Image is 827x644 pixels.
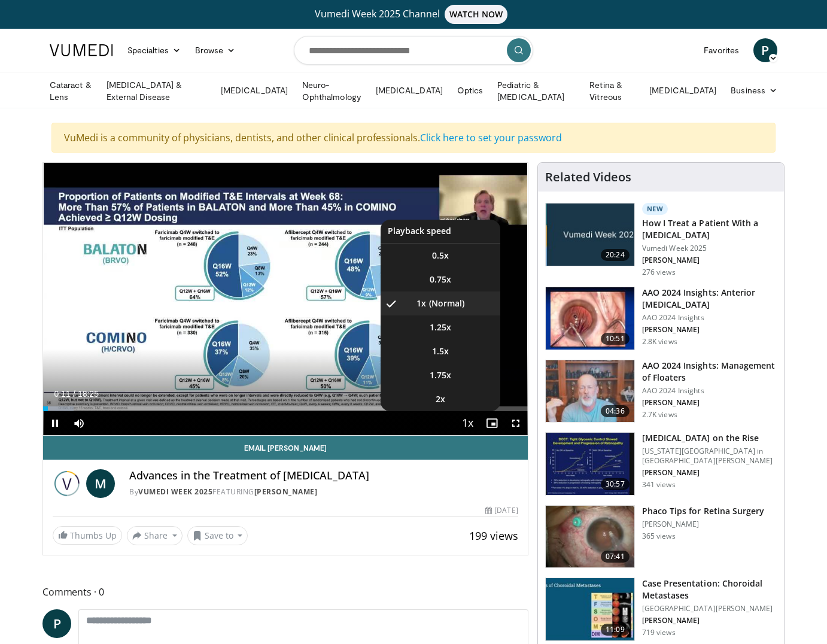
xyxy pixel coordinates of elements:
[642,203,668,215] p: New
[43,163,528,436] video-js: Video Player
[420,131,562,144] a: Click here to set your password
[369,78,450,102] a: [MEDICAL_DATA]
[214,78,295,102] a: [MEDICAL_DATA]
[432,345,449,357] span: 1.5x
[78,389,99,399] span: 18:25
[254,487,318,497] a: [PERSON_NAME]
[129,469,518,482] h4: Advances in the Treatment of [MEDICAL_DATA]
[480,411,504,435] button: Enable picture-in-picture mode
[490,79,582,103] a: Pediatric & [MEDICAL_DATA]
[723,78,785,102] a: Business
[53,526,122,545] a: Thumbs Up
[430,369,451,381] span: 1.75x
[295,79,369,103] a: Neuro-Ophthalmology
[642,386,777,396] p: AAO 2024 Insights
[546,360,634,423] img: 8e655e61-78ac-4b3e-a4e7-f43113671c25.150x105_q85_crop-smart_upscale.jpg
[642,604,777,613] p: [GEOGRAPHIC_DATA][PERSON_NAME]
[546,578,634,640] img: 9cedd946-ce28-4f52-ae10-6f6d7f6f31c7.150x105_q85_crop-smart_upscale.jpg
[42,609,71,638] a: P
[450,78,490,102] a: Optics
[642,398,777,408] p: [PERSON_NAME]
[642,505,765,517] h3: Phaco Tips for Retina Surgery
[546,433,634,495] img: 4ce8c11a-29c2-4c44-a801-4e6d49003971.150x105_q85_crop-smart_upscale.jpg
[546,287,634,350] img: fd942f01-32bb-45af-b226-b96b538a46e6.150x105_q85_crop-smart_upscale.jpg
[504,411,528,435] button: Fullscreen
[601,249,630,261] span: 20:24
[42,584,528,600] span: Comments 0
[642,446,777,466] p: [US_STATE][GEOGRAPHIC_DATA] in [GEOGRAPHIC_DATA][PERSON_NAME]
[582,79,642,103] a: Retina & Vitreous
[642,287,777,311] h3: AAO 2024 Insights: Anterior [MEDICAL_DATA]
[416,297,426,309] span: 1x
[642,78,723,102] a: [MEDICAL_DATA]
[546,506,634,568] img: 2b0bc81e-4ab6-4ab1-8b29-1f6153f15110.150x105_q85_crop-smart_upscale.jpg
[601,551,630,563] span: 07:41
[642,468,777,478] p: [PERSON_NAME]
[642,432,777,444] h3: [MEDICAL_DATA] on the Rise
[545,203,777,277] a: 20:24 New How I Treat a Patient With a [MEDICAL_DATA] Vumedi Week 2025 [PERSON_NAME] 276 views
[67,411,91,435] button: Mute
[43,406,528,411] div: Progress Bar
[456,411,480,435] button: Playback Rate
[294,36,533,65] input: Search topics, interventions
[642,217,777,241] h3: How I Treat a Patient With a [MEDICAL_DATA]
[432,250,449,262] span: 0.5x
[642,480,676,490] p: 341 views
[546,203,634,266] img: 02d29458-18ce-4e7f-be78-7423ab9bdffd.jpg.150x105_q85_crop-smart_upscale.jpg
[642,337,677,347] p: 2.8K views
[43,436,528,460] a: Email [PERSON_NAME]
[54,389,70,399] span: 0:11
[545,287,777,350] a: 10:51 AAO 2024 Insights: Anterior [MEDICAL_DATA] AAO 2024 Insights [PERSON_NAME] 2.8K views
[430,321,451,333] span: 1.25x
[120,38,188,62] a: Specialties
[187,526,248,545] button: Save to
[42,79,99,103] a: Cataract & Lens
[129,487,518,497] div: By FEATURING
[642,313,777,323] p: AAO 2024 Insights
[86,469,115,498] a: M
[642,268,676,277] p: 276 views
[601,405,630,417] span: 04:36
[50,44,113,56] img: VuMedi Logo
[545,432,777,496] a: 30:57 [MEDICAL_DATA] on the Rise [US_STATE][GEOGRAPHIC_DATA] in [GEOGRAPHIC_DATA][PERSON_NAME] [P...
[127,526,183,545] button: Share
[53,469,81,498] img: Vumedi Week 2025
[445,5,508,24] span: WATCH NOW
[430,274,451,285] span: 0.75x
[469,528,518,543] span: 199 views
[51,5,776,24] a: Vumedi Week 2025 ChannelWATCH NOW
[642,628,676,637] p: 719 views
[545,170,631,184] h4: Related Videos
[436,393,445,405] span: 2x
[73,389,75,399] span: /
[642,244,777,253] p: Vumedi Week 2025
[545,360,777,423] a: 04:36 AAO 2024 Insights: Management of Floaters AAO 2024 Insights [PERSON_NAME] 2.7K views
[642,578,777,602] h3: Case Presentation: Choroidal Metastases
[601,333,630,345] span: 10:51
[601,478,630,490] span: 30:57
[188,38,243,62] a: Browse
[642,616,777,625] p: [PERSON_NAME]
[753,38,777,62] a: P
[642,531,676,541] p: 365 views
[642,325,777,335] p: [PERSON_NAME]
[43,411,67,435] button: Pause
[138,487,212,497] a: Vumedi Week 2025
[697,38,746,62] a: Favorites
[51,123,776,153] div: VuMedi is a community of physicians, dentists, and other clinical professionals.
[545,578,777,641] a: 11:09 Case Presentation: Choroidal Metastases [GEOGRAPHIC_DATA][PERSON_NAME] [PERSON_NAME] 719 views
[642,360,777,384] h3: AAO 2024 Insights: Management of Floaters
[642,520,765,529] p: [PERSON_NAME]
[642,410,677,420] p: 2.7K views
[601,624,630,636] span: 11:09
[485,505,518,516] div: [DATE]
[545,505,777,569] a: 07:41 Phaco Tips for Retina Surgery [PERSON_NAME] 365 views
[642,256,777,265] p: [PERSON_NAME]
[99,79,214,103] a: [MEDICAL_DATA] & External Disease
